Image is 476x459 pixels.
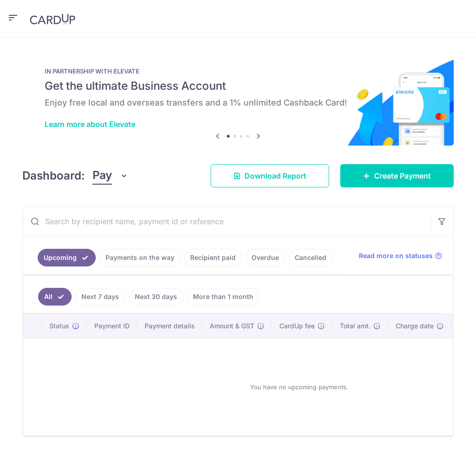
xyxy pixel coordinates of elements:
h5: Get the ultimate Business Account [45,79,431,93]
span: Read more on statuses [359,251,433,260]
a: Recipient paid [184,249,242,266]
span: Status [49,321,69,331]
h6: Enjoy free local and overseas transfers and a 1% unlimited Cashback Card! [45,97,431,108]
a: Payments on the way [99,249,180,266]
span: Total amt. [340,321,370,331]
th: Payment ID [87,314,137,338]
button: Pay [93,167,128,185]
span: Amount & GST [210,321,254,331]
img: Renovation banner [22,53,454,146]
a: Create Payment [340,164,454,187]
span: Create Payment [374,170,431,181]
span: Download Report [245,170,306,181]
a: Learn more about Elevate [45,120,135,129]
input: Search by recipient name, payment id or reference [23,206,431,236]
a: All [38,288,72,306]
a: More than 1 month [187,288,259,306]
p: IN PARTNERSHIP WITH ELEVATE [45,67,431,75]
img: CardUp [30,13,75,25]
span: CardUp fee [279,321,315,331]
a: Download Report [211,164,329,187]
a: Overdue [245,249,285,266]
a: Cancelled [289,249,332,266]
a: Next 7 days [75,288,125,306]
span: Pay [93,167,112,185]
span: Charge date [396,321,434,331]
a: Upcoming [38,249,96,266]
th: Payment details [137,314,202,338]
a: Next 30 days [129,288,183,306]
h4: Dashboard: [22,167,85,184]
a: Read more on statuses [359,251,442,260]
